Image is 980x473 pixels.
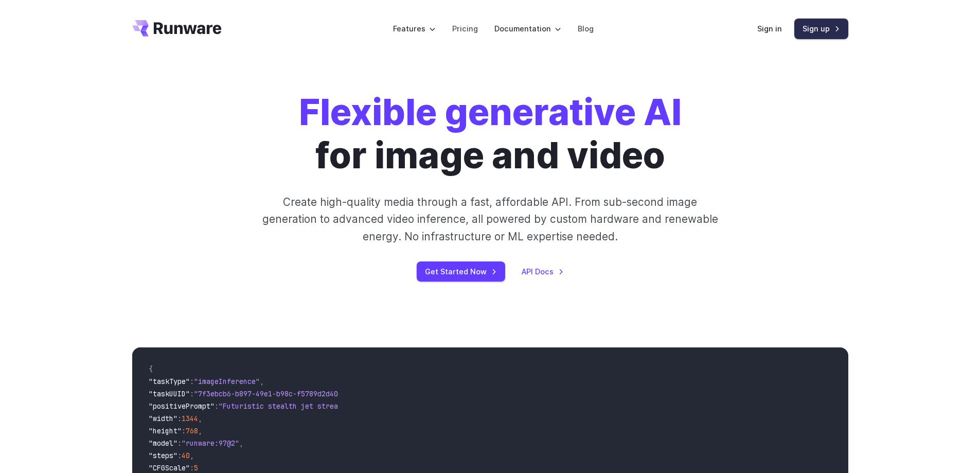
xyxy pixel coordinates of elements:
[239,439,243,448] span: ,
[578,23,594,34] a: Blog
[794,19,848,39] a: Sign up
[149,439,177,448] span: "model"
[757,23,782,34] a: Sign in
[182,439,239,448] span: "runware:97@2"
[177,451,182,460] span: :
[149,364,153,374] span: {
[190,451,194,460] span: ,
[494,23,561,34] label: Documentation
[149,463,190,472] span: "CFGScale"
[219,401,593,411] span: "Futuristic stealth jet streaking through a neon-lit cityscape with glowing purple exhaust"
[186,426,198,435] span: 768
[417,261,505,282] a: Get Started Now
[149,426,182,435] span: "height"
[149,451,177,460] span: "steps"
[194,463,198,472] span: 5
[299,91,682,177] h1: for image and video
[149,401,215,411] span: "positivePrompt"
[149,414,177,423] span: "width"
[190,463,194,472] span: :
[190,377,194,386] span: :
[198,414,202,423] span: ,
[452,23,478,34] a: Pricing
[190,389,194,398] span: :
[393,23,436,34] label: Features
[198,426,202,435] span: ,
[215,401,219,411] span: :
[260,377,264,386] span: ,
[194,377,260,386] span: "imageInference"
[299,90,682,134] strong: Flexible generative AI
[149,377,190,386] span: "taskType"
[177,414,182,423] span: :
[182,414,198,423] span: 1344
[177,439,182,448] span: :
[194,389,350,398] span: "7f3ebcb6-b897-49e1-b98c-f5789d2d40d7"
[182,426,186,435] span: :
[182,451,190,460] span: 40
[149,389,190,398] span: "taskUUID"
[261,194,719,245] p: Create high-quality media through a fast, affordable API. From sub-second image generation to adv...
[522,266,564,277] a: API Docs
[132,20,222,37] a: Go to /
